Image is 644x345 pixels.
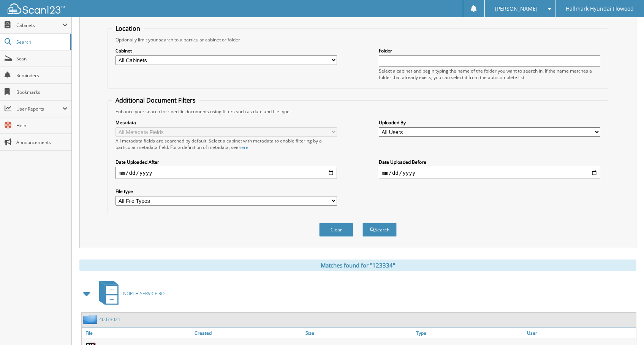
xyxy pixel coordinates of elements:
[116,47,337,54] label: Cabinet
[414,328,525,338] a: Type
[525,328,636,338] a: User
[193,328,304,338] a: Created
[82,328,193,338] a: File
[16,55,68,62] span: Scan
[379,119,600,126] label: Uploaded By
[566,6,634,11] span: Hallmark Hyundai Flowood
[379,47,600,54] label: Folder
[123,290,165,297] span: NORTH SERVICE RO
[83,315,99,324] img: folder2.png
[116,138,337,150] div: All metadata fields are searched by default. Select a cabinet with metadata to enable filtering b...
[16,72,68,79] span: Reminders
[112,24,144,33] legend: Location
[495,6,538,11] span: [PERSON_NAME]
[239,144,248,150] a: here
[319,223,353,237] button: Clear
[304,328,415,338] a: Size
[99,316,120,323] a: 46073021
[606,309,644,345] iframe: Chat Widget
[116,119,337,126] label: Metadata
[16,139,68,146] span: Announcements
[112,36,604,43] div: Optionally limit your search to a particular cabinet or folder
[95,279,165,309] a: NORTH SERVICE RO
[379,68,600,81] div: Select a cabinet and begin typing the name of the folder you want to search in. If the name match...
[16,39,66,45] span: Search
[116,167,337,179] input: start
[8,3,65,14] img: scan123-logo-white.svg
[379,159,600,165] label: Date Uploaded Before
[16,89,68,95] span: Bookmarks
[116,159,337,165] label: Date Uploaded After
[112,108,604,115] div: Enhance your search for specific documents using filters such as date and file type.
[79,260,636,271] div: Matches found for "123334"
[362,223,397,237] button: Search
[116,188,337,195] label: File type
[16,122,68,129] span: Help
[112,96,199,104] legend: Additional Document Filters
[16,106,62,112] span: User Reports
[379,167,600,179] input: end
[16,22,62,28] span: Cabinets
